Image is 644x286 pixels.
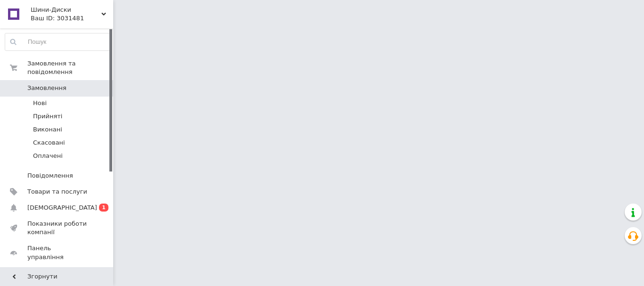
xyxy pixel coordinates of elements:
span: Нові [33,99,47,107]
span: Показники роботи компанії [27,220,87,237]
span: [DEMOGRAPHIC_DATA] [27,204,97,212]
span: Шини-Диски [31,6,101,14]
span: Прийняті [33,112,62,121]
span: Повідомлення [27,172,73,180]
span: Замовлення [27,84,66,92]
span: 1 [99,204,108,212]
span: Оплачені [33,152,63,160]
span: Замовлення та повідомлення [27,59,113,76]
span: Скасовані [33,139,65,147]
span: Виконані [33,125,62,134]
div: Ваш ID: 3031481 [31,14,113,23]
input: Пошук [5,33,111,50]
span: Панель управління [27,244,87,261]
span: Товари та послуги [27,188,87,196]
